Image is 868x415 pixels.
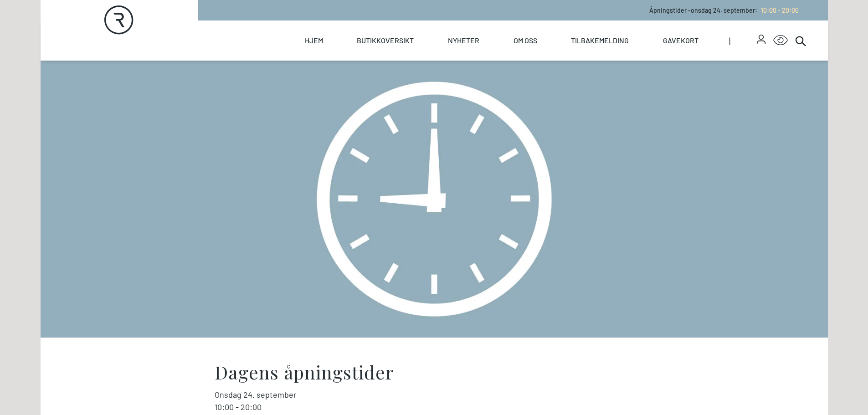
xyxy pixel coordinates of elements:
a: Om oss [514,20,537,61]
span: 10:00 - 20:00 [215,402,262,412]
a: Nyheter [448,20,479,61]
a: Hjem [305,20,323,61]
a: Tilbakemelding [571,20,629,61]
p: Åpningstider - onsdag 24. september : [649,5,799,15]
a: Butikkoversikt [357,20,414,61]
span: 10:00 - 20:00 [761,6,799,14]
span: onsdag 24. september [215,389,297,401]
a: Gavekort [663,20,699,61]
button: Open Accessibility Menu [773,33,788,48]
a: 10:00 - 20:00 [757,6,799,14]
span: | [729,20,757,61]
h2: Dagens åpningstider [215,363,654,381]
